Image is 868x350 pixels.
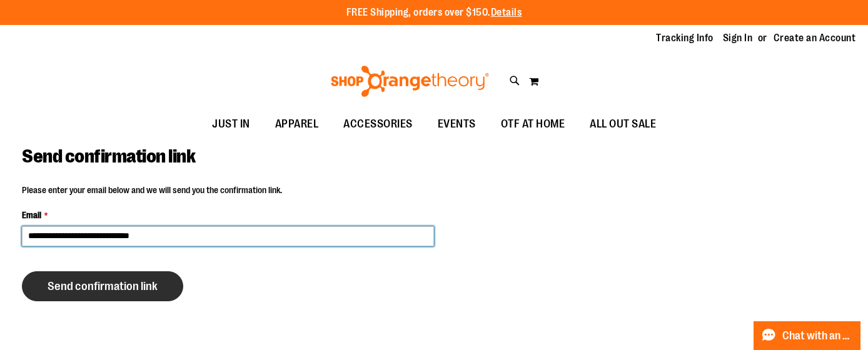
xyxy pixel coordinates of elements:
span: Send confirmation link [22,146,195,167]
span: Chat with an Expert [782,330,853,342]
span: Send confirmation link [48,279,158,293]
p: Please enter your email below and we will send you the confirmation link. [22,184,434,196]
button: Send confirmation link [22,271,183,301]
a: Sign In [723,31,753,45]
button: Chat with an Expert [754,321,861,350]
img: Shop Orangetheory [329,66,491,97]
a: Create an Account [774,31,856,45]
p: FREE Shipping, orders over $150. [346,6,522,20]
a: Details [491,7,522,18]
span: OTF AT HOME [501,110,565,138]
span: APPAREL [275,110,319,138]
span: ALL OUT SALE [590,110,656,138]
span: JUST IN [212,110,250,138]
span: Email [22,210,41,220]
a: Tracking Info [656,31,714,45]
span: ACCESSORIES [343,110,413,138]
span: EVENTS [438,110,476,138]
